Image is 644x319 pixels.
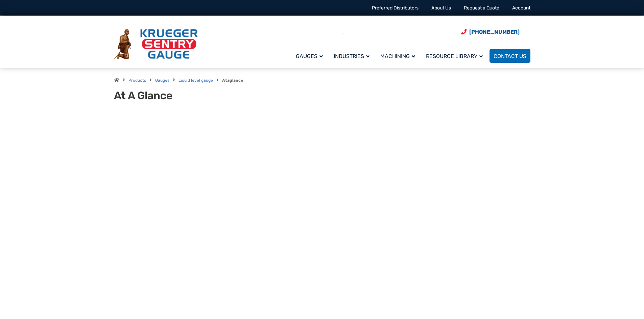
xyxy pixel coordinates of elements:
[114,89,281,102] h1: At A Glance
[114,29,198,60] img: Krueger Sentry Gauge
[292,48,330,64] a: Gauges
[431,5,451,11] a: About Us
[222,78,243,83] strong: Ataglance
[422,48,490,64] a: Resource Library
[334,53,369,59] span: Industries
[330,48,376,64] a: Industries
[296,53,323,59] span: Gauges
[512,5,530,11] a: Account
[469,29,520,35] span: [PHONE_NUMBER]
[461,28,520,36] a: Phone Number (920) 434-8860
[380,53,415,59] span: Machining
[464,5,499,11] a: Request a Quote
[372,5,419,11] a: Preferred Distributors
[494,53,526,59] span: Contact Us
[376,48,422,64] a: Machining
[490,49,530,63] a: Contact Us
[128,78,146,83] a: Products
[426,53,483,59] span: Resource Library
[155,78,169,83] a: Gauges
[178,78,213,83] a: Liquid level gauge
